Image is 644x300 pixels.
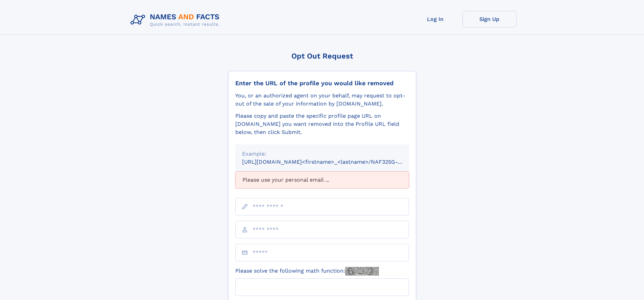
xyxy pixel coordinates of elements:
small: [URL][DOMAIN_NAME]<firstname>_<lastname>/NAF325G-xxxxxxxx [242,159,422,165]
div: You, or an authorized agent on your behalf, may request to opt-out of the sale of your informatio... [235,92,409,108]
div: Please use your personal email ... [235,171,409,188]
img: Logo Names and Facts [128,11,225,29]
a: Log In [408,11,462,27]
label: Please solve the following math function: [235,267,379,276]
div: Please copy and paste the specific profile page URL on [DOMAIN_NAME] you want removed into the Pr... [235,112,409,136]
div: Enter the URL of the profile you would like removed [235,79,409,87]
div: Example: [242,150,402,158]
a: Sign Up [462,11,517,27]
div: Opt Out Request [228,52,416,60]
